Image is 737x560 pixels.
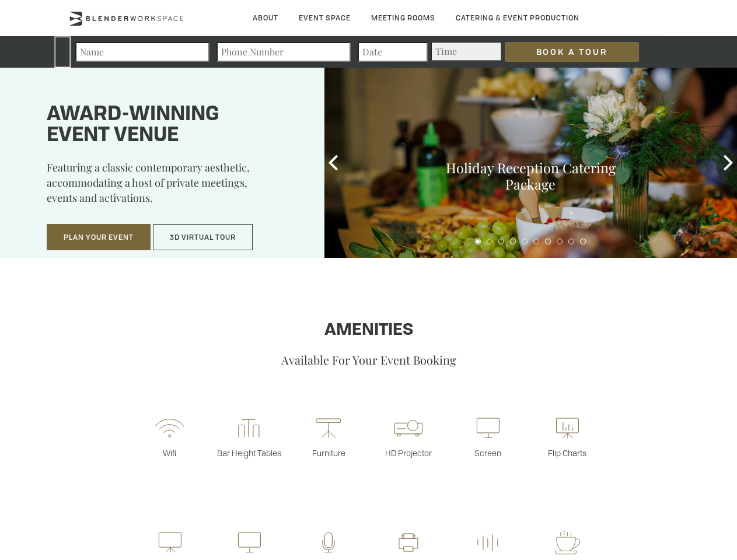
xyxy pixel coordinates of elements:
input: Date [358,42,428,62]
input: Book a Tour [505,42,639,62]
p: Screen [448,447,528,459]
h1: Amenities [37,321,700,340]
button: Plan Your Event [47,224,151,251]
h1: Award-winning event venue [47,104,295,146]
p: Furniture [289,447,368,459]
p: Featuring a classic contemporary aesthetic, accommodating a host of private meetings, events and ... [47,160,295,213]
a: Holiday Reception Catering Package [446,159,616,193]
p: Flip Charts [528,447,607,459]
input: Phone Number [216,42,351,62]
p: HD Projector [369,447,448,459]
p: Wifi [130,447,209,459]
p: Available For Your Event Booking [37,352,700,367]
button: 3D Virtual Tour [153,224,253,251]
input: Name [75,42,209,62]
p: Bar Height Tables [209,447,289,459]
